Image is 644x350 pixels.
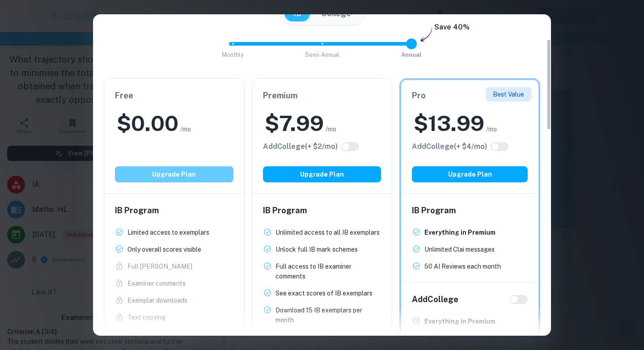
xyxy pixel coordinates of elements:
[263,141,338,152] h6: Click to see all the additional College features.
[412,89,528,102] h6: Pro
[127,245,201,254] p: Only overall scores visible
[275,305,381,325] p: Download 15 IB exemplars per month
[180,124,191,134] span: /mo
[275,261,381,281] p: Full access to IB examiner comments
[127,228,209,237] p: Limited access to exemplars
[414,109,484,138] h2: $ 13.99
[127,295,187,305] p: Exemplar downloads
[222,51,244,58] span: Monthly
[434,22,470,37] h6: Save 40%
[412,166,528,182] button: Upgrade Plan
[115,89,233,102] h6: Free
[127,278,186,288] p: Examiner comments
[115,166,233,182] button: Upgrade Plan
[275,245,358,254] p: Unlock full IB mark schemes
[401,51,422,58] span: Annual
[115,204,233,217] h6: IB Program
[424,228,496,237] p: Everything in Premium
[326,124,336,134] span: /mo
[412,293,458,306] h6: Add College
[275,228,380,237] p: Unlimited access to all IB exemplars
[263,89,381,102] h6: Premium
[486,124,497,134] span: /mo
[305,51,339,58] span: Semi-Annual
[424,245,495,254] p: Unlimited Clai messages
[265,109,324,138] h2: $ 7.99
[424,261,501,271] p: 50 AI Reviews each month
[263,166,381,182] button: Upgrade Plan
[420,27,432,42] img: subscription-arrow.svg
[127,261,192,271] p: Full [PERSON_NAME]
[412,204,528,217] h6: IB Program
[275,288,373,298] p: See exact scores of IB exemplars
[117,109,178,138] h2: $ 0.00
[493,89,524,99] p: Best Value
[263,204,381,217] h6: IB Program
[412,141,487,152] h6: Click to see all the additional College features.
